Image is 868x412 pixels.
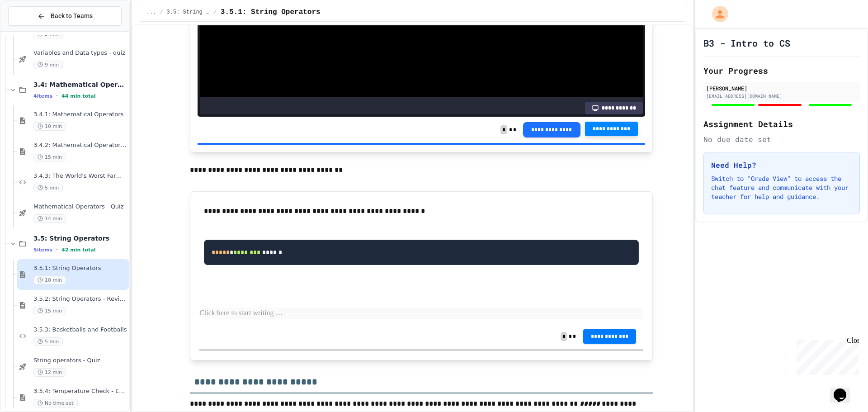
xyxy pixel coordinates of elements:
span: 5 min [33,337,63,346]
span: • [56,246,58,253]
span: 15 min [33,153,66,161]
span: 10 min [33,122,66,131]
span: 10 min [33,276,66,284]
span: 3.4.3: The World's Worst Farmers Market [33,172,127,180]
span: 9 min [33,61,63,69]
h2: Your Progress [703,64,860,77]
span: No time set [33,399,78,407]
span: Mathematical Operators - Quiz [33,203,127,211]
p: Switch to "Grade View" to access the chat feature and communicate with your teacher for help and ... [711,174,852,201]
span: 5 min [33,184,63,192]
div: [PERSON_NAME] [706,84,857,92]
span: 3.5: String Operators [167,9,210,16]
span: 5 items [33,247,52,253]
div: [EMAIL_ADDRESS][DOMAIN_NAME] [706,93,857,99]
span: 3.5.1: String Operators [33,265,127,272]
span: / [160,9,163,16]
span: 3.5.3: Basketballs and Footballs [33,326,127,334]
iframe: chat widget [793,336,859,375]
button: Back to Teams [8,6,122,26]
h3: Need Help? [711,160,852,170]
div: Chat with us now!Close [4,4,62,57]
span: Back to Teams [51,11,93,21]
span: Variables and Data types - quiz [33,49,127,57]
span: 3.5.2: String Operators - Review [33,295,127,303]
span: 3.4.1: Mathematical Operators [33,111,127,118]
div: My Account [703,4,731,24]
span: 3.5: String Operators [33,234,127,242]
div: No due date set [703,134,860,145]
span: 3.5.1: String Operators [221,7,321,18]
span: 42 min total [61,247,95,253]
span: ... [146,9,156,16]
span: 3.4: Mathematical Operators [33,81,127,89]
span: / [214,9,217,16]
iframe: chat widget [830,376,859,403]
span: 44 min total [61,93,95,99]
span: 14 min [33,214,66,223]
h2: Assignment Details [703,118,860,130]
span: 15 min [33,307,66,315]
span: String operators - Quiz [33,357,127,365]
span: • [56,92,58,99]
h1: B3 - Intro to CS [703,37,790,49]
span: 4 items [33,93,52,99]
span: 3.4.2: Mathematical Operators - Review [33,142,127,149]
span: 12 min [33,368,66,377]
span: 3.5.4: Temperature Check - Exit Ticket [33,388,127,395]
